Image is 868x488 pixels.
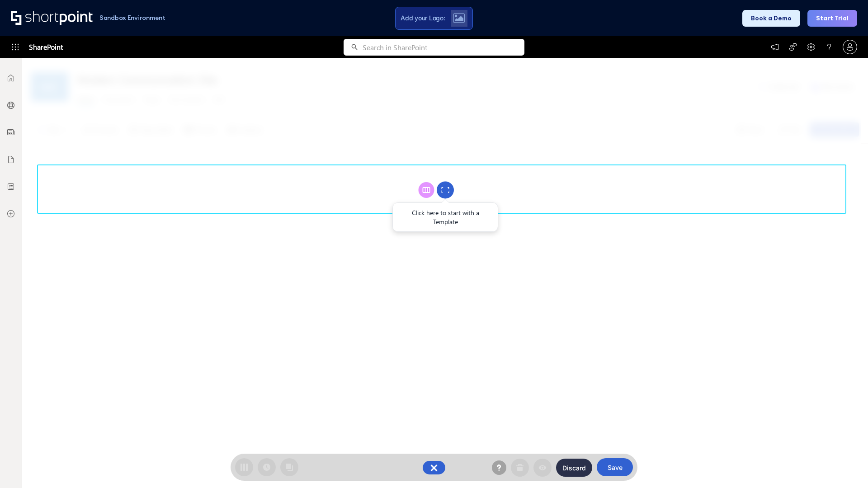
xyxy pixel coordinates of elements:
[597,458,633,476] button: Save
[401,14,445,22] span: Add your Logo:
[556,459,592,477] button: Discard
[823,445,868,488] iframe: Chat Widget
[29,36,63,58] span: SharePoint
[363,39,524,56] input: Search in SharePoint
[807,10,857,27] button: Start Trial
[453,13,465,23] img: Upload logo
[742,10,800,27] button: Book a Demo
[99,15,165,20] h1: Sandbox Environment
